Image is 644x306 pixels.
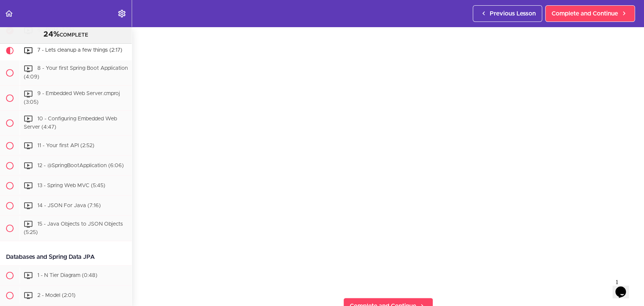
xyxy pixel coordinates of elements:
[490,9,536,18] span: Previous Lesson
[24,91,120,105] span: 9 - Embedded Web Server.cmproj (3:05)
[24,221,123,235] span: 15 - Java Objects to JSON Objects (5:25)
[37,183,105,188] span: 13 - Spring Web MVC (5:45)
[147,15,629,286] iframe: Video Player
[5,9,14,18] svg: Back to course curriculum
[473,5,542,22] a: Previous Lesson
[37,292,75,298] span: 2 - Model (2:01)
[37,163,124,168] span: 12 - @SpringBootApplication (6:06)
[9,30,122,40] div: COMPLETE
[37,203,101,208] span: 14 - JSON For Java (7:16)
[24,116,117,130] span: 10 - Configuring Embedded Web Server (4:47)
[37,143,94,148] span: 11 - Your first API (2:52)
[612,276,636,298] iframe: chat widget
[37,48,122,53] span: 7 - Lets cleanup a few things (2:17)
[117,9,126,18] svg: Settings Menu
[24,66,128,80] span: 8 - Your first Spring Boot Application (4:09)
[43,31,60,38] span: 24%
[545,5,635,22] a: Complete and Continue
[37,272,97,278] span: 1 - N Tier Diagram (0:48)
[552,9,618,18] span: Complete and Continue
